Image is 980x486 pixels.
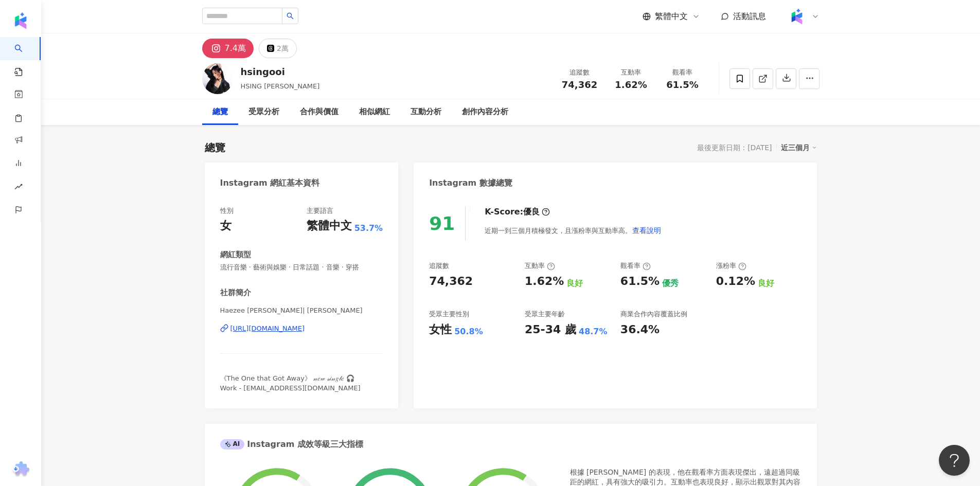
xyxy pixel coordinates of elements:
div: 50.8% [454,326,483,337]
div: 互動率 [612,67,651,78]
div: 7.4萬 [225,41,246,56]
button: 查看說明 [632,220,662,241]
div: 1.62% [525,274,564,290]
div: 創作內容分析 [462,106,508,118]
div: 主要語言 [307,206,333,215]
div: 漲粉率 [716,261,746,271]
span: 1.62% [615,80,647,90]
div: 2萬 [277,41,289,56]
span: 繁體中文 [655,11,688,22]
div: 48.7% [579,326,608,337]
div: 良好 [758,278,774,289]
img: logo icon [12,12,29,29]
div: 0.12% [716,274,755,290]
div: 61.5% [620,274,660,290]
div: 追蹤數 [429,261,449,271]
div: 受眾分析 [248,106,279,118]
div: 25-34 歲 [525,322,576,338]
div: 最後更新日期：[DATE] [697,143,772,152]
span: 流行音樂 · 藝術與娛樂 · 日常話題 · 音樂 · 穿搭 [220,263,383,272]
div: 總覽 [205,140,225,155]
span: 活動訊息 [733,11,766,21]
div: 觀看率 [663,67,702,78]
div: 互動率 [525,261,555,271]
button: 7.4萬 [202,39,254,58]
img: Kolr%20app%20icon%20%281%29.png [787,7,807,26]
span: Haezee [PERSON_NAME]| [PERSON_NAME] [220,306,383,315]
span: 61.5% [666,80,698,90]
span: 查看說明 [632,226,661,235]
div: Instagram 成效等級三大指標 [220,439,363,450]
div: Instagram 網紅基本資料 [220,177,320,189]
div: K-Score : [485,206,550,218]
span: 74,362 [562,79,597,90]
div: 性別 [220,206,234,215]
div: 近期一到三個月積極發文，且漲粉率與互動率高。 [485,220,662,241]
a: [URL][DOMAIN_NAME] [220,324,383,333]
div: [URL][DOMAIN_NAME] [230,324,305,333]
div: Instagram 數據總覽 [429,177,512,189]
div: 觀看率 [620,261,651,271]
span: rise [14,176,23,200]
div: 優秀 [662,278,679,289]
div: 女 [220,218,231,234]
img: KOL Avatar [202,63,233,94]
a: search [14,37,35,77]
span: 53.7% [354,223,383,234]
div: 優良 [523,206,540,218]
div: 互動分析 [411,106,441,118]
div: 總覽 [212,106,228,118]
div: AI [220,439,245,449]
div: 繁體中文 [307,218,352,234]
span: 《The One that Got Away》 𝓃𝑒𝓌 𝓈𝒾𝓃𝑔𝓁𝑒 🎧 Work - [EMAIL_ADDRESS][DOMAIN_NAME] [220,374,361,391]
img: chrome extension [11,461,31,478]
div: 74,362 [429,274,473,290]
div: hsingooi [241,65,320,78]
div: 相似網紅 [359,106,390,118]
div: 受眾主要年齡 [525,310,565,319]
div: 追蹤數 [560,67,599,78]
div: 社群簡介 [220,287,251,298]
div: 網紅類型 [220,249,251,260]
iframe: Help Scout Beacon - Open [939,445,970,476]
div: 商業合作內容覆蓋比例 [620,310,687,319]
div: 91 [429,213,455,234]
div: 合作與價值 [300,106,338,118]
div: 女性 [429,322,452,338]
span: HSING [PERSON_NAME] [241,82,320,90]
button: 2萬 [259,39,297,58]
span: search [287,12,294,20]
div: 36.4% [620,322,660,338]
div: 受眾主要性別 [429,310,469,319]
div: 良好 [566,278,583,289]
div: 近三個月 [781,141,817,154]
